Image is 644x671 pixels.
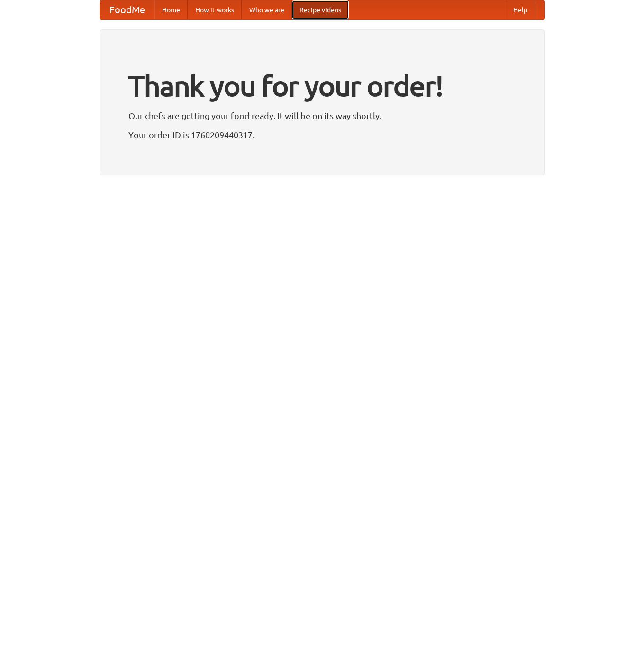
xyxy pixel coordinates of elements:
[128,63,516,109] h1: Thank you for your order!
[292,0,349,19] a: Recipe videos
[188,0,242,19] a: How it works
[128,109,516,123] p: Our chefs are getting your food ready. It will be on its way shortly.
[100,0,154,19] a: FoodMe
[242,0,292,19] a: Who we are
[154,0,188,19] a: Home
[128,128,516,142] p: Your order ID is 1760209440317.
[506,0,535,19] a: Help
